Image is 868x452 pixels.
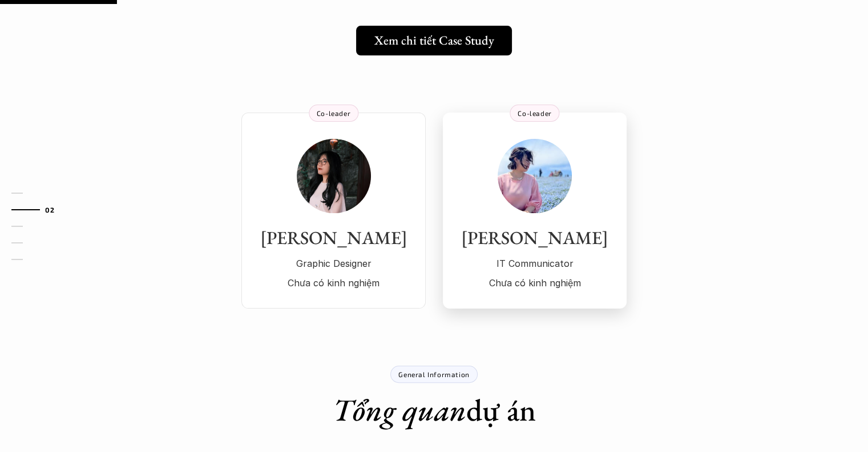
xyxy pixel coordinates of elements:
h3: [PERSON_NAME] [253,227,414,249]
p: Co-leader [518,109,551,117]
strong: 02 [45,205,54,213]
em: Tổng quan [333,390,466,430]
p: Chưa có kinh nghiệm [253,274,414,291]
p: IT Communicator [454,255,615,272]
h3: [PERSON_NAME] [454,227,615,249]
a: Xem chi tiết Case Study [356,26,512,55]
p: Co-leader [317,109,350,117]
p: Chưa có kinh nghiệm [454,274,615,291]
h5: Xem chi tiết Case Study [374,33,494,48]
a: [PERSON_NAME]Graphic DesignerChưa có kinh nghiệmCo-leader [241,113,426,309]
p: General Information [398,370,469,378]
a: 02 [11,203,66,217]
h1: dự án [333,391,536,429]
a: [PERSON_NAME]IT CommunicatorChưa có kinh nghiệmCo-leader [443,113,627,309]
p: Graphic Designer [253,255,414,272]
